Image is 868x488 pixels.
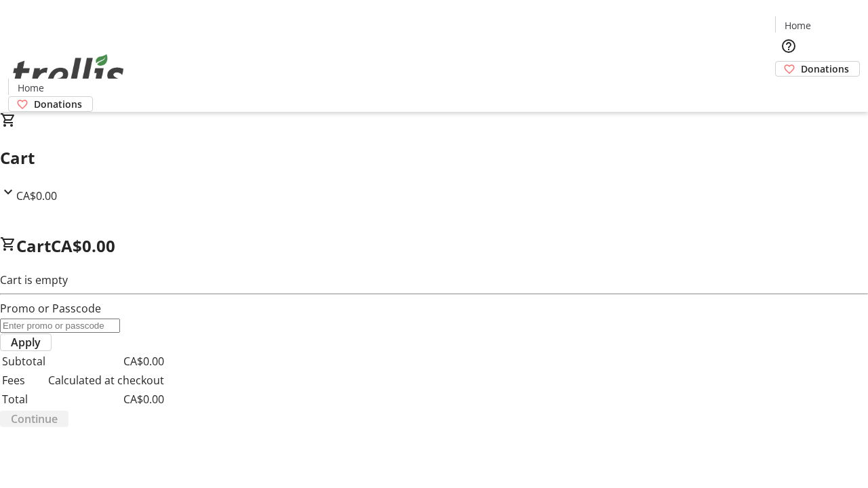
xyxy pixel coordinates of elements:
[8,39,129,107] img: Orient E2E Organization snFSWMUpU5's Logo
[775,61,860,77] a: Donations
[1,390,46,408] td: Total
[776,18,819,33] a: Home
[8,96,93,112] a: Donations
[1,352,46,370] td: Subtotal
[34,97,82,111] span: Donations
[775,77,802,104] button: Cart
[11,334,41,350] span: Apply
[775,33,802,60] button: Help
[51,235,115,257] span: CA$0.00
[47,371,165,389] td: Calculated at checkout
[785,18,811,33] span: Home
[47,352,165,370] td: CA$0.00
[801,62,849,76] span: Donations
[18,81,44,95] span: Home
[9,81,52,95] a: Home
[47,390,165,408] td: CA$0.00
[1,371,46,389] td: Fees
[16,188,57,203] span: CA$0.00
